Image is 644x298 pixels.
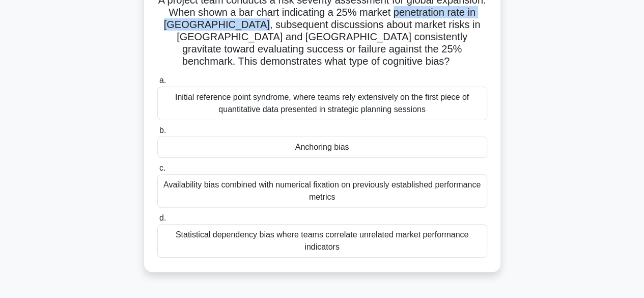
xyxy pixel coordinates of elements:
span: b. [159,126,166,134]
span: c. [159,164,165,172]
div: Availability bias combined with numerical fixation on previously established performance metrics [157,174,487,208]
div: Statistical dependency bias where teams correlate unrelated market performance indicators [157,224,487,258]
span: a. [159,76,166,85]
div: Anchoring bias [157,137,487,158]
span: d. [159,213,166,222]
div: Initial reference point syndrome, where teams rely extensively on the first piece of quantitative... [157,87,487,120]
